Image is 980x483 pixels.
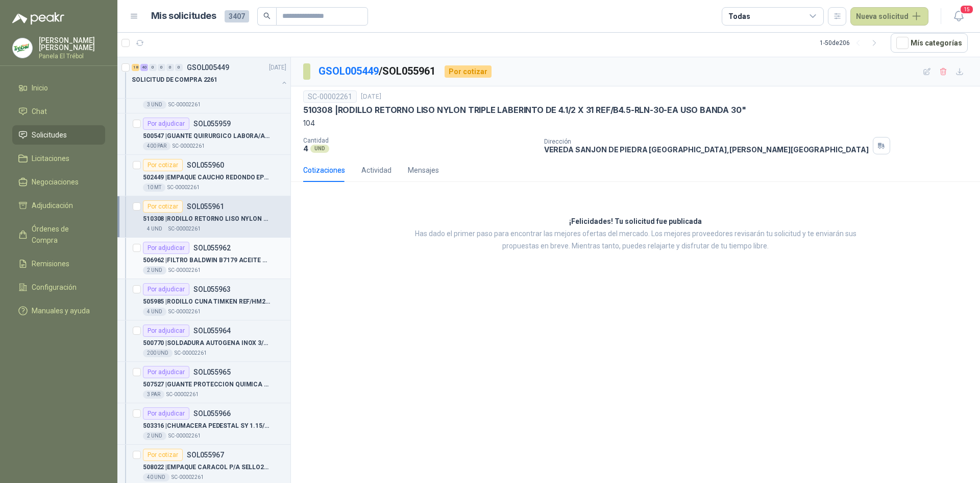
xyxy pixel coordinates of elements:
div: 0 [175,64,183,71]
div: 4 UND [143,225,166,233]
div: 2 UND [143,432,166,440]
div: 400 PAR [143,142,170,150]
a: Chat [12,102,105,121]
a: Adjudicación [12,196,105,215]
p: SOL055962 [193,244,231,251]
a: Licitaciones [12,149,105,168]
p: SOL055966 [193,410,231,417]
div: 0 [158,64,165,71]
div: Por cotizar [143,159,183,171]
div: 0 [149,64,157,71]
p: SOL055959 [193,120,231,127]
span: Órdenes de Compra [32,223,95,246]
p: [PERSON_NAME] [PERSON_NAME] [39,37,105,51]
p: SC-00002261 [171,473,204,481]
p: SC-00002261 [168,266,201,274]
a: Por adjudicarSOL055959500547 |GUANTE QUIRURGICO LABORA/AZUL TALLA L400 PARSC-00002261 [117,113,290,155]
p: SOL055964 [193,327,231,334]
p: 510308 | RODILLO RETORNO LISO NYLON TRIPLE LABERINTO DE 4.1/2 X 31 REF/B4.5-RLN-30-EA USO BANDA 30" [303,105,746,116]
a: Por adjudicarSOL055966503316 |CHUMACERA PEDESTAL SY 1.15/16 TF SKF2 UNDSC-00002261 [117,403,290,445]
span: Solicitudes [32,129,67,141]
p: SOLICITUD DE COMPRA 2261 [132,75,217,85]
a: Solicitudes [12,125,105,145]
p: SC-00002261 [173,142,205,150]
div: Por adjudicar [143,366,189,378]
div: 1 - 50 de 206 [820,35,883,51]
div: Cotizaciones [303,165,345,176]
a: Por adjudicarSOL055962506962 |FILTRO BALDWIN B7179 ACEITE MASSEY2 UNDSC-00002261 [117,238,290,279]
p: SC-00002261 [175,349,207,357]
p: SOL055960 [187,162,224,169]
a: Órdenes de Compra [12,219,105,250]
a: Remisiones [12,254,105,273]
div: Por adjudicar [143,407,189,420]
p: SOL055961 [187,203,224,210]
p: VEREDA SANJON DE PIEDRA [GEOGRAPHIC_DATA] , [PERSON_NAME][GEOGRAPHIC_DATA] [544,145,869,154]
a: Por adjudicarSOL055965507527 |GUANTE PROTECCION QUIMICA NO 5 ZUBI OLA SEMICORRUGADO 60CM PVC REF/... [117,362,290,403]
p: 503316 | CHUMACERA PEDESTAL SY 1.15/16 TF SKF [143,421,270,431]
p: SC-00002261 [168,101,201,109]
a: Configuración [12,278,105,297]
p: SC-00002261 [166,390,199,399]
span: Configuración [32,282,77,293]
p: SC-00002261 [168,432,201,440]
button: Mís categorías [891,33,968,53]
h1: Mis solicitudes [151,9,216,24]
div: Por adjudicar [143,118,189,130]
img: Company Logo [13,38,32,58]
div: 3 PAR [143,390,164,399]
p: Cantidad [303,137,536,144]
p: SOL055963 [193,286,231,293]
p: GSOL005449 [187,64,229,71]
div: 0 [166,64,174,71]
img: Logo peakr [12,12,64,25]
p: 506962 | FILTRO BALDWIN B7179 ACEITE MASSEY [143,256,270,265]
div: Mensajes [408,165,439,176]
a: Por adjudicarSOL055963505985 |RODILLO CUNA TIMKEN REF/HM212049 14 UNDSC-00002261 [117,279,290,320]
p: SOL055967 [187,451,224,458]
a: Por cotizarSOL055961510308 |RODILLO RETORNO LISO NYLON TRIPLE LABERINTO DE 4.1/2 X 31 REF/B4.5-RL... [117,196,290,238]
p: 500547 | GUANTE QUIRURGICO LABORA/AZUL TALLA L [143,131,270,141]
p: 507527 | GUANTE PROTECCION QUIMICA NO 5 ZUBI OLA SEMICORRUGADO 60CM PVC REF/11981616 [143,380,270,389]
div: 2 UND [143,266,166,274]
a: Inicio [12,78,105,98]
p: SOL055965 [193,369,231,376]
span: Licitaciones [32,153,69,164]
p: SC-00002261 [167,183,200,192]
div: Por cotizar [143,200,183,213]
div: Por cotizar [445,65,492,78]
span: Adjudicación [32,200,73,211]
div: 10 MT [143,183,165,192]
span: Chat [32,106,47,117]
p: SC-00002261 [168,308,201,316]
div: 200 UND [143,349,173,357]
p: 502449 | EMPAQUE CAUCHO REDONDO EPDM 17/32" [143,173,270,182]
p: 104 [303,118,968,129]
p: Has dado el primer paso para encontrar las mejores ofertas del mercado. Los mejores proveedores r... [401,228,870,252]
div: 3 UND [143,101,166,109]
p: / SOL055961 [318,63,436,79]
span: search [263,12,271,19]
button: Nueva solicitud [850,7,928,26]
div: Por adjudicar [143,283,189,295]
p: 505985 | RODILLO CUNA TIMKEN REF/HM212049 1 [143,297,270,307]
span: Inicio [32,82,48,94]
p: 4 [303,144,308,153]
div: Actividad [361,165,391,176]
span: 3407 [225,10,249,22]
div: 40 UND [143,473,169,481]
p: 500770 | SOLDADURA AUTOGENA INOX 3/32 [143,338,270,348]
div: Por cotizar [143,449,183,461]
div: UND [310,145,329,153]
div: SC-00002261 [303,90,357,103]
p: Dirección [544,138,869,145]
span: Manuales y ayuda [32,305,90,316]
h3: ¡Felicidades! Tu solicitud fue publicada [569,216,702,228]
a: 18 40 0 0 0 0 GSOL005449[DATE] SOLICITUD DE COMPRA 2261 [132,61,288,94]
p: SC-00002261 [168,225,201,233]
p: 508022 | EMPAQUE CARACOL P/A SELLO20D COD920790005 BOMBA HY-FLO 20A-L2 ITEM 18 [143,463,270,472]
button: 15 [949,7,968,26]
div: 18 [132,64,139,71]
p: 510308 | RODILLO RETORNO LISO NYLON TRIPLE LABERINTO DE 4.1/2 X 31 REF/B4.5-RLN-30-EA USO BANDA 30" [143,214,270,224]
p: [DATE] [361,92,381,102]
